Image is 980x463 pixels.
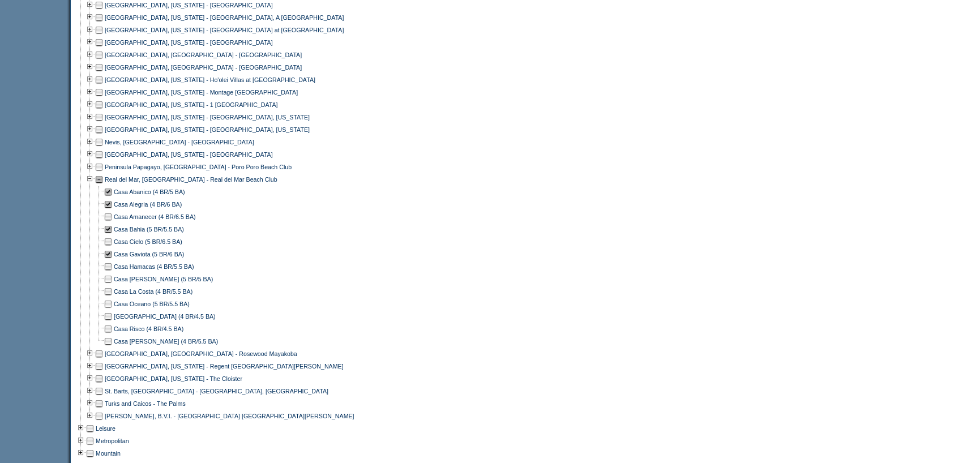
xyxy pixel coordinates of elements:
a: Casa Cielo (5 BR/6.5 BA) [114,238,182,245]
a: Casa Risco (4 BR/4.5 BA) [114,325,183,332]
a: St. Barts, [GEOGRAPHIC_DATA] - [GEOGRAPHIC_DATA], [GEOGRAPHIC_DATA] [105,388,328,395]
a: [GEOGRAPHIC_DATA], [US_STATE] - [GEOGRAPHIC_DATA] [105,39,273,46]
a: [GEOGRAPHIC_DATA], [GEOGRAPHIC_DATA] - [GEOGRAPHIC_DATA] [105,52,302,58]
a: [GEOGRAPHIC_DATA], [US_STATE] - 1 [GEOGRAPHIC_DATA] [105,101,278,108]
a: [PERSON_NAME], B.V.I. - [GEOGRAPHIC_DATA] [GEOGRAPHIC_DATA][PERSON_NAME] [105,413,354,419]
a: Casa Amanecer (4 BR/6.5 BA) [114,213,196,220]
a: [GEOGRAPHIC_DATA], [US_STATE] - The Cloister [105,375,242,382]
a: Turks and Caicos - The Palms [105,400,186,407]
a: Casa Alegria (4 BR/6 BA) [114,201,182,208]
a: [GEOGRAPHIC_DATA], [US_STATE] - [GEOGRAPHIC_DATA] [105,151,273,158]
a: [GEOGRAPHIC_DATA], [US_STATE] - [GEOGRAPHIC_DATA], A [GEOGRAPHIC_DATA] [105,14,344,21]
a: [GEOGRAPHIC_DATA], [US_STATE] - [GEOGRAPHIC_DATA], [US_STATE] [105,126,310,133]
a: [GEOGRAPHIC_DATA], [US_STATE] - [GEOGRAPHIC_DATA] at [GEOGRAPHIC_DATA] [105,27,344,33]
a: Casa Oceano (5 BR/5.5 BA) [114,301,190,307]
a: Casa Gaviota (5 BR/6 BA) [114,251,184,258]
a: Nevis, [GEOGRAPHIC_DATA] - [GEOGRAPHIC_DATA] [105,139,254,145]
a: [GEOGRAPHIC_DATA], [GEOGRAPHIC_DATA] - [GEOGRAPHIC_DATA] [105,64,302,71]
a: Leisure [96,425,115,432]
a: Casa Bahia (5 BR/5.5 BA) [114,226,184,233]
a: Casa [PERSON_NAME] (5 BR/5 BA) [114,276,213,282]
a: Metropolitan [96,438,129,444]
a: [GEOGRAPHIC_DATA], [US_STATE] - Regent [GEOGRAPHIC_DATA][PERSON_NAME] [105,363,344,370]
a: [GEOGRAPHIC_DATA] (4 BR/4.5 BA) [114,313,216,320]
a: Real del Mar, [GEOGRAPHIC_DATA] - Real del Mar Beach Club [105,176,277,183]
a: [GEOGRAPHIC_DATA], [US_STATE] - [GEOGRAPHIC_DATA], [US_STATE] [105,114,310,121]
a: Casa Hamacas (4 BR/5.5 BA) [114,263,194,270]
a: Mountain [96,450,121,457]
a: [GEOGRAPHIC_DATA], [US_STATE] - Montage [GEOGRAPHIC_DATA] [105,89,298,96]
a: [GEOGRAPHIC_DATA], [GEOGRAPHIC_DATA] - Rosewood Mayakoba [105,350,297,357]
a: Peninsula Papagayo, [GEOGRAPHIC_DATA] - Poro Poro Beach Club [105,164,292,170]
a: [GEOGRAPHIC_DATA], [US_STATE] - Ho'olei Villas at [GEOGRAPHIC_DATA] [105,76,315,83]
a: Casa Abanico (4 BR/5 BA) [114,188,185,195]
a: Casa [PERSON_NAME] (4 BR/5.5 BA) [114,338,218,345]
a: [GEOGRAPHIC_DATA], [US_STATE] - [GEOGRAPHIC_DATA] [105,2,273,8]
a: Casa La Costa (4 BR/5.5 BA) [114,288,192,295]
